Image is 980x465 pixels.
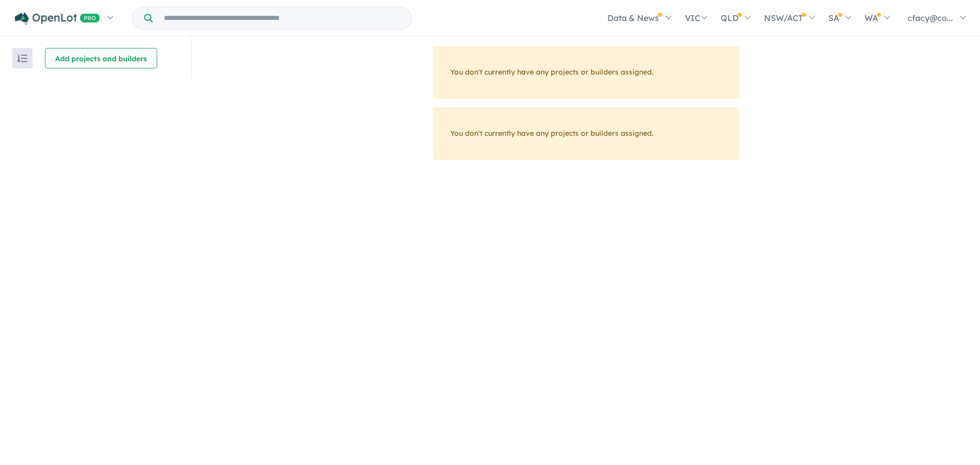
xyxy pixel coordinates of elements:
img: Openlot PRO Logo White [15,12,100,25]
button: Add projects and builders [45,48,157,68]
div: You don't currently have any projects or builders assigned. [433,107,739,160]
div: You don't currently have any projects or builders assigned. [433,46,739,99]
input: Try estate name, suburb, builder or developer [155,7,409,29]
img: sort.svg [17,55,28,62]
span: cfacy@co... [908,13,953,23]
